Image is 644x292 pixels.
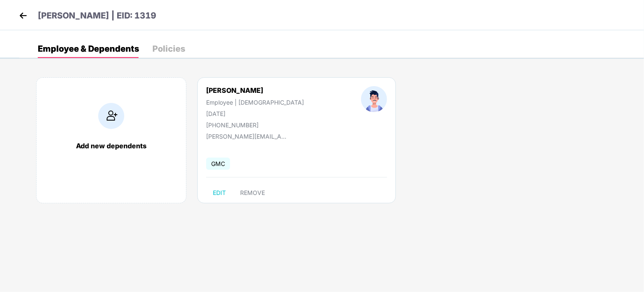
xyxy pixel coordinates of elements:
[206,99,304,106] div: Employee | [DEMOGRAPHIC_DATA]
[38,9,156,22] p: [PERSON_NAME] | EID: 1319
[17,9,29,22] img: back
[206,86,304,95] div: [PERSON_NAME]
[240,189,265,196] span: REMOVE
[206,110,304,117] div: [DATE]
[361,86,387,112] img: profileImage
[206,121,304,129] div: [PHONE_NUMBER]
[206,133,290,140] div: [PERSON_NAME][EMAIL_ADDRESS][DOMAIN_NAME]
[213,189,226,196] span: EDIT
[98,103,124,129] img: addIcon
[233,186,272,200] button: REMOVE
[206,186,233,200] button: EDIT
[206,158,230,170] span: GMC
[152,45,185,53] div: Policies
[38,45,139,53] div: Employee & Dependents
[45,142,178,150] div: Add new dependents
